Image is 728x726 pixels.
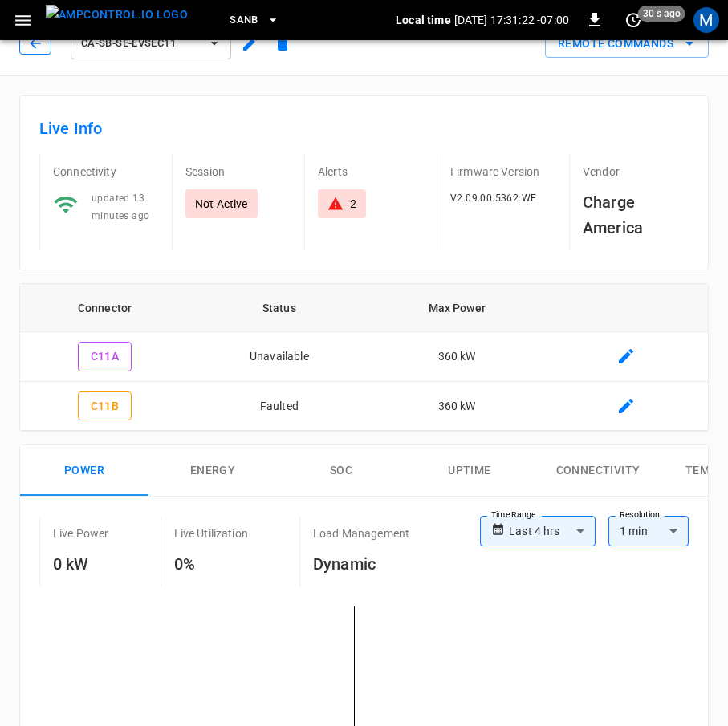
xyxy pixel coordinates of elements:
[583,164,689,180] p: Vendor
[277,445,405,497] button: SOC
[620,7,646,33] button: set refresh interval
[545,29,709,59] div: remote commands options
[620,509,660,521] label: Resolution
[230,11,258,30] span: SanB
[608,516,689,546] div: 1 min
[369,332,545,382] td: 360 kW
[53,525,109,541] p: Live Power
[148,445,277,497] button: Energy
[509,516,596,546] div: Last 4 hrs
[223,5,286,36] button: SanB
[189,382,369,432] td: Faulted
[185,164,291,180] p: Session
[693,7,719,33] div: profile-icon
[318,164,424,180] p: Alerts
[313,551,409,577] h6: Dynamic
[454,12,569,28] p: [DATE] 17:31:22 -07:00
[53,551,109,577] h6: 0 kW
[350,196,356,212] div: 2
[20,445,148,497] button: Power
[78,342,132,371] button: C11A
[583,189,689,241] h6: Charge America
[369,284,545,332] th: Max Power
[195,196,248,212] p: Not Active
[92,193,149,221] span: updated 13 minutes ago
[396,12,451,28] p: Local time
[174,525,248,541] p: Live Utilization
[545,29,709,59] button: Remote Commands
[53,164,159,180] p: Connectivity
[20,284,189,332] th: Connector
[46,5,188,25] img: ampcontrol.io logo
[313,525,409,541] p: Load Management
[81,34,200,53] span: ca-sb-se-evseC11
[638,6,685,22] span: 30 s ago
[71,27,231,59] button: ca-sb-se-evseC11
[450,164,556,180] p: Firmware Version
[20,284,708,431] table: connector table
[189,284,369,332] th: Status
[491,509,536,521] label: Time Range
[78,391,132,421] button: C11B
[450,193,536,204] span: V2.09.00.5362.WE
[39,116,689,141] h6: Live Info
[174,551,248,577] h6: 0%
[534,445,662,497] button: Connectivity
[189,332,369,382] td: Unavailable
[405,445,534,497] button: Uptime
[369,382,545,432] td: 360 kW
